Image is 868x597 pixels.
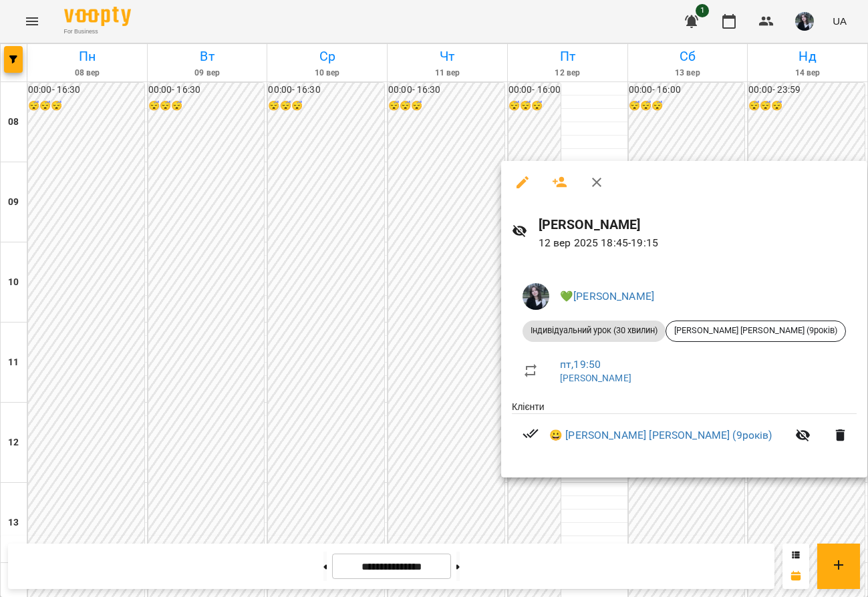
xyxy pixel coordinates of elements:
[539,214,857,235] h6: [PERSON_NAME]
[560,290,654,303] a: 💚[PERSON_NAME]
[666,325,845,337] span: [PERSON_NAME] [PERSON_NAME] (9років)
[512,400,857,462] ul: Клієнти
[549,427,772,443] a: 😀 [PERSON_NAME] [PERSON_NAME] (9років)
[539,235,857,251] p: 12 вер 2025 18:45 - 19:15
[523,425,539,441] svg: Візит сплачено
[523,325,666,337] span: Індивідуальний урок (30 хвилин)
[560,358,601,371] a: пт , 19:50
[523,283,549,310] img: 91885ff653e4a9d6131c60c331ff4ae6.jpeg
[666,321,846,342] div: [PERSON_NAME] [PERSON_NAME] (9років)
[560,373,631,383] a: [PERSON_NAME]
